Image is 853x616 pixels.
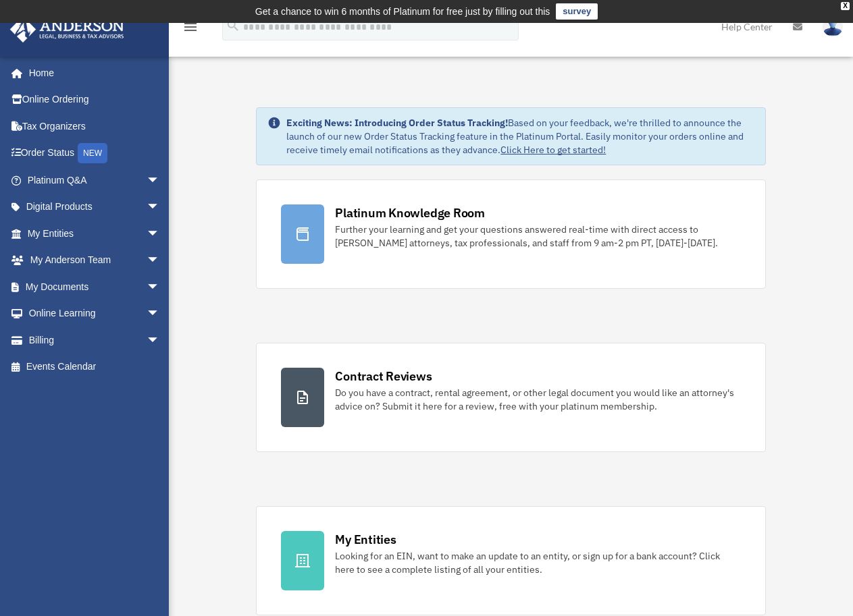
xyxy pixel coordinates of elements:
img: Anderson Advisors Platinum Portal [6,16,128,43]
span: arrow_drop_down [147,194,174,221]
a: menu [182,24,199,35]
a: Events Calendar [9,354,180,381]
a: Order StatusNEW [9,140,180,167]
a: My Entities Looking for an EIN, want to make an update to an entity, or sign up for a bank accoun... [256,506,765,615]
a: Platinum Q&Aarrow_drop_down [9,167,180,194]
a: Online Learningarrow_drop_down [9,300,180,327]
span: arrow_drop_down [147,247,174,275]
div: Contract Reviews [335,368,432,385]
a: survey [556,3,598,20]
img: User Pic [823,17,843,36]
div: Do you have a contract, rental agreement, or other legal document you would like an attorney's ad... [335,386,740,413]
i: search [226,18,240,33]
div: My Entities [335,531,396,548]
a: Platinum Knowledge Room Further your learning and get your questions answered real-time with dire... [256,179,765,289]
a: Contract Reviews Do you have a contract, rental agreement, or other legal document you would like... [256,343,765,452]
div: Based on your feedback, we're thrilled to announce the launch of our new Order Status Tracking fe... [286,116,754,157]
a: My Documentsarrow_drop_down [9,273,180,300]
div: Platinum Knowledge Room [335,204,485,221]
i: menu [182,19,199,35]
span: arrow_drop_down [147,327,174,354]
a: Online Ordering [9,86,180,113]
a: Digital Productsarrow_drop_down [9,194,180,221]
a: My Anderson Teamarrow_drop_down [9,247,180,274]
span: arrow_drop_down [147,273,174,301]
div: NEW [78,143,107,163]
a: Home [9,59,174,86]
div: close [841,2,850,10]
a: Click Here to get started! [500,144,606,156]
div: Get a chance to win 6 months of Platinum for free just by filling out this [255,3,550,20]
strong: Exciting News: Introducing Order Status Tracking! [286,117,508,129]
div: Further your learning and get your questions answered real-time with direct access to [PERSON_NAM... [335,223,740,250]
a: Billingarrow_drop_down [9,327,180,354]
div: Looking for an EIN, want to make an update to an entity, or sign up for a bank account? Click her... [335,549,740,576]
span: arrow_drop_down [147,220,174,248]
span: arrow_drop_down [147,300,174,328]
a: My Entitiesarrow_drop_down [9,220,180,247]
span: arrow_drop_down [147,167,174,194]
a: Tax Organizers [9,113,180,140]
